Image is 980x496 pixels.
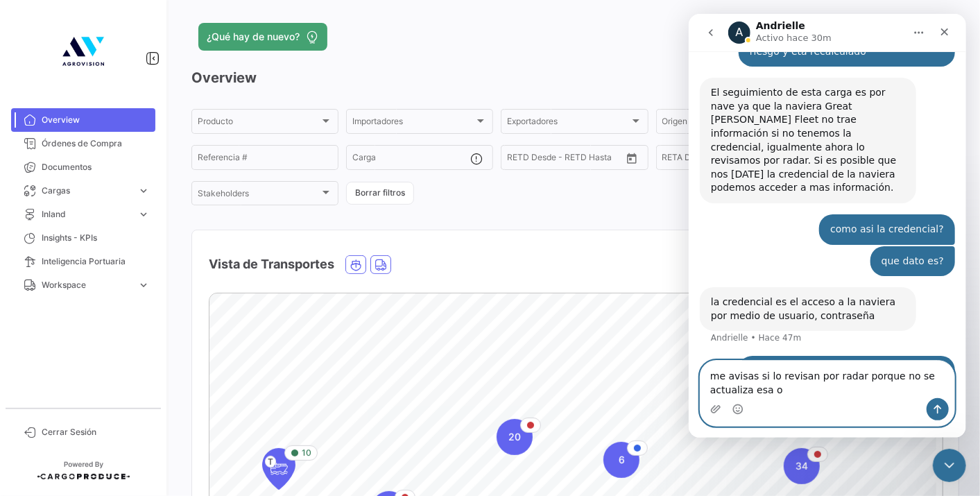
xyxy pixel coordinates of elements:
span: Inteligencia Portuaria [42,255,150,268]
input: Desde [662,155,687,164]
a: Overview [11,108,155,132]
input: Hasta [542,155,596,164]
h3: Overview [191,68,958,87]
span: Importadores [352,119,474,128]
span: Cerrar Sesión [42,426,150,438]
a: Documentos [11,155,155,179]
span: 34 [796,459,808,473]
span: T [265,456,276,468]
span: Producto [198,119,320,128]
span: Inland [42,208,132,221]
div: Map marker [497,419,533,455]
div: Map marker [262,448,295,490]
span: expand_more [137,208,150,221]
span: Órdenes de Compra [42,137,150,150]
button: Open calendar [621,148,642,169]
a: Órdenes de Compra [11,132,155,155]
span: Overview [42,114,150,126]
span: Origen [662,119,784,128]
span: Workspace [42,279,132,291]
span: Exportadores [507,119,629,128]
span: expand_more [137,185,150,197]
a: Inteligencia Portuaria [11,250,155,273]
a: Insights - KPIs [11,226,155,250]
input: Desde [507,155,532,164]
span: Insights - KPIs [42,232,150,244]
span: 10 [302,447,311,459]
iframe: Intercom live chat [933,449,966,482]
div: Map marker [784,448,820,484]
img: 4b7f8542-3a82-4138-a362-aafd166d3a59.jpg [49,17,118,86]
button: Land [371,256,390,273]
h4: Vista de Transportes [209,255,334,274]
button: Borrar filtros [346,182,414,205]
span: 20 [508,430,521,444]
span: Documentos [42,161,150,173]
button: ¿Qué hay de nuevo? [198,23,327,51]
iframe: Intercom live chat [689,14,966,438]
div: Map marker [603,442,639,478]
span: Stakeholders [198,191,320,200]
span: Cargas [42,185,132,197]
span: 6 [619,453,625,467]
button: Ocean [346,256,366,273]
span: expand_more [137,279,150,291]
span: ¿Qué hay de nuevo? [207,30,300,44]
